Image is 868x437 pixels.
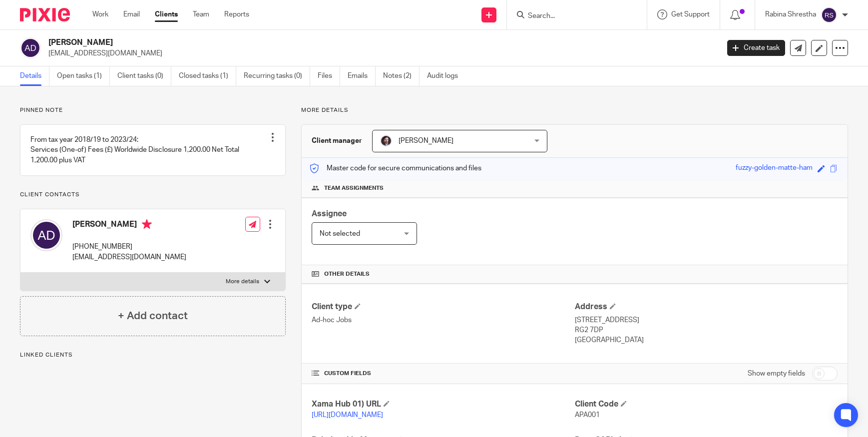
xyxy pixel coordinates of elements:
[318,66,340,86] a: Files
[20,106,286,114] p: Pinned note
[20,351,286,359] p: Linked clients
[224,9,249,19] a: Reports
[575,302,838,312] h4: Address
[765,9,816,19] p: Rabina Shrestha
[312,315,574,325] p: Ad-hoc Jobs
[312,302,574,312] h4: Client type
[309,163,481,173] p: Master code for secure communications and files
[671,11,710,18] span: Get Support
[575,315,838,325] p: [STREET_ADDRESS]
[244,66,310,86] a: Recurring tasks (0)
[380,135,392,147] img: Capture.PNG
[527,12,617,21] input: Search
[20,37,41,58] img: svg%3E
[324,270,370,278] span: Other details
[575,412,600,419] span: APA001
[312,412,383,419] a: [URL][DOMAIN_NAME]
[155,9,178,19] a: Clients
[72,252,186,262] p: [EMAIL_ADDRESS][DOMAIN_NAME]
[48,37,579,48] h2: [PERSON_NAME]
[48,48,712,58] p: [EMAIL_ADDRESS][DOMAIN_NAME]
[324,184,384,192] span: Team assignments
[575,325,838,335] p: RG2 7DP
[312,370,574,378] h4: CUSTOM FIELDS
[117,66,171,86] a: Client tasks (0)
[20,8,70,21] img: Pixie
[179,66,236,86] a: Closed tasks (1)
[736,163,813,174] div: fuzzy-golden-matte-ham
[383,66,420,86] a: Notes (2)
[193,9,209,19] a: Team
[30,219,62,251] img: svg%3E
[575,335,838,345] p: [GEOGRAPHIC_DATA]
[20,66,49,86] a: Details
[57,66,110,86] a: Open tasks (1)
[312,399,574,410] h4: Xama Hub 01) URL
[92,9,108,19] a: Work
[118,308,188,324] h4: + Add contact
[348,66,376,86] a: Emails
[142,219,152,229] i: Primary
[727,40,785,56] a: Create task
[301,106,848,114] p: More details
[312,136,362,146] h3: Client manager
[399,137,453,144] span: [PERSON_NAME]
[821,7,837,23] img: svg%3E
[748,369,805,379] label: Show empty fields
[226,278,259,286] p: More details
[72,242,186,252] p: [PHONE_NUMBER]
[72,219,186,232] h4: [PERSON_NAME]
[427,66,465,86] a: Audit logs
[320,230,360,237] span: Not selected
[20,191,286,199] p: Client contacts
[575,399,838,410] h4: Client Code
[123,9,140,19] a: Email
[312,210,347,218] span: Assignee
